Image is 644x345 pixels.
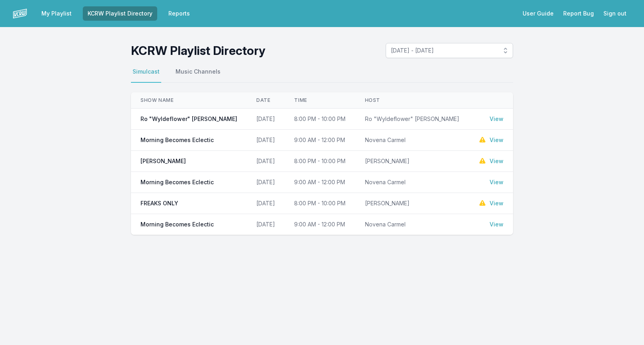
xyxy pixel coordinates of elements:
[490,220,503,228] a: View
[141,178,214,186] span: Morning Becomes Eclectic
[386,43,513,58] button: [DATE] - [DATE]
[164,6,195,21] a: Reports
[141,115,237,123] span: Ro "Wyldeflower" [PERSON_NAME]
[490,115,503,123] a: View
[391,47,497,55] span: [DATE] - [DATE]
[490,199,503,207] a: View
[247,109,285,130] td: [DATE]
[141,199,178,207] span: FREAKS ONLY
[490,157,503,165] a: View
[285,151,355,172] td: 8:00 PM - 10:00 PM
[247,130,285,151] td: [DATE]
[174,68,222,83] button: Music Channels
[285,130,355,151] td: 9:00 AM - 12:00 PM
[285,109,355,130] td: 8:00 PM - 10:00 PM
[355,193,469,214] td: [PERSON_NAME]
[141,157,186,165] span: [PERSON_NAME]
[141,220,214,228] span: Morning Becomes Eclectic
[83,6,157,21] a: KCRW Playlist Directory
[247,214,285,235] td: [DATE]
[247,151,285,172] td: [DATE]
[518,6,558,21] a: User Guide
[490,178,503,186] a: View
[355,214,469,235] td: Novena Carmel
[141,136,214,144] span: Morning Becomes Eclectic
[355,92,469,109] th: Host
[355,130,469,151] td: Novena Carmel
[37,6,76,21] a: My Playlist
[13,6,27,21] img: logo-white-87cec1fa9cbef997252546196dc51331.png
[131,68,161,83] button: Simulcast
[247,172,285,193] td: [DATE]
[355,151,469,172] td: [PERSON_NAME]
[558,6,599,21] a: Report Bug
[355,109,469,130] td: Ro "Wyldeflower" [PERSON_NAME]
[247,193,285,214] td: [DATE]
[285,214,355,235] td: 9:00 AM - 12:00 PM
[490,136,503,144] a: View
[599,6,631,21] button: Sign out
[131,43,265,58] h1: KCRW Playlist Directory
[285,172,355,193] td: 9:00 AM - 12:00 PM
[355,172,469,193] td: Novena Carmel
[131,92,247,109] th: Show Name
[247,92,285,109] th: Date
[285,193,355,214] td: 8:00 PM - 10:00 PM
[285,92,355,109] th: Time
